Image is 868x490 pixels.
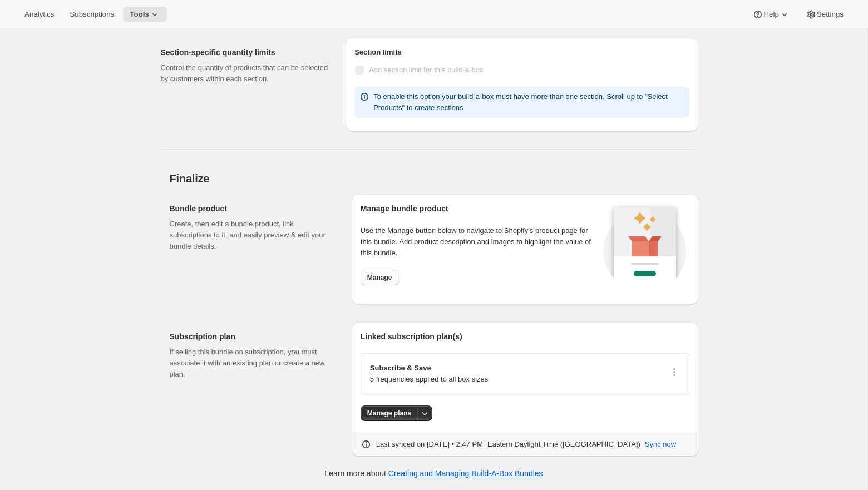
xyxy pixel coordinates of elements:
span: Help [763,10,778,19]
button: Manage plans [361,405,418,421]
h2: Finalize [170,172,698,185]
button: Tools [123,7,167,22]
span: Add section limit for this build-a-box [369,66,483,74]
p: Last synced on [DATE] • 2:47 PM [376,439,483,450]
span: Analytics [24,10,54,19]
p: Subscribe & Save [370,363,488,374]
span: Subscriptions [70,10,114,19]
button: Sync now [638,435,683,453]
p: 5 frequencies applied to all box sizes [370,374,488,385]
p: To enable this option your build-a-box must have more than one section. Scroll up to "Select Prod... [373,91,684,113]
button: Analytics [18,7,61,22]
span: Manage [367,273,392,282]
a: Creating and Managing Build-A-Box Bundles [388,469,543,478]
h2: Section-specific quantity limits [161,47,328,58]
button: Help [746,7,796,22]
button: More actions [417,405,432,421]
p: If selling this bundle on subscription, you must associate it with an existing plan or create a n... [170,347,334,380]
span: Tools [130,10,149,19]
h2: Subscription plan [170,331,334,342]
p: Use the Manage button below to navigate to Shopify’s product page for this bundle. Add product de... [361,225,600,259]
button: Manage [361,270,399,285]
p: Create, then edit a bundle product, link subscriptions to it, and easily preview & edit your bund... [170,219,334,252]
span: Sync now [645,439,676,450]
span: Manage plans [367,409,411,418]
p: Control the quantity of products that can be selected by customers within each section. [161,62,328,85]
h2: Bundle product [170,203,334,214]
h2: Manage bundle product [361,203,600,214]
h2: Linked subscription plan(s) [361,331,689,342]
p: Learn more about [324,468,542,479]
button: Subscriptions [63,7,121,22]
h6: Section limits [354,47,689,58]
button: Settings [799,7,850,22]
p: Eastern Daylight Time ([GEOGRAPHIC_DATA]) [487,439,640,450]
span: Settings [817,10,844,19]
